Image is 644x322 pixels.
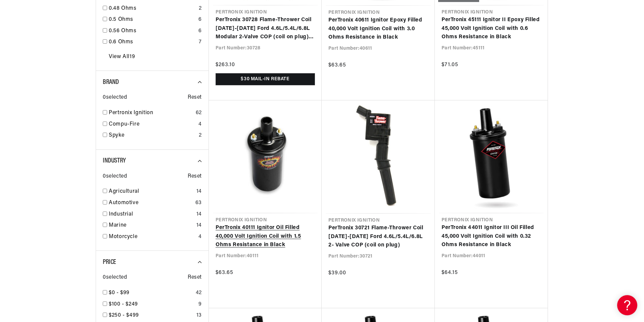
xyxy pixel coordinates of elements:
[109,210,194,219] a: Industrial
[103,259,116,266] span: Price
[196,221,202,230] div: 14
[198,27,202,36] div: 6
[109,38,196,47] a: 0.6 Ohms
[196,210,202,219] div: 14
[109,290,130,295] span: $0 - $99
[442,16,541,42] a: PerTronix 45111 Ignitor II Epoxy Filled 45,000 Volt Ignition Coil with 0.6 Ohms Resistance in Black
[196,109,202,118] div: 62
[216,16,315,42] a: PerTronix 30728 Flame-Thrower Coil [DATE]-[DATE] Ford 4.6L/5.4L/6.8L Modular 2-Valve COP (coil on...
[195,199,202,208] div: 63
[196,289,202,297] div: 42
[103,93,127,102] span: 0 selected
[109,187,194,196] a: Agricultural
[109,233,196,241] a: Motorcycle
[103,273,127,282] span: 0 selected
[109,221,194,230] a: Marine
[198,120,202,129] div: 4
[188,172,202,181] span: Reset
[188,273,202,282] span: Reset
[442,224,541,249] a: PerTronix 44011 Ignitor III Oil Filled 45,000 Volt Ignition Coil with 0.32 Ohms Resistance in Black
[109,120,196,129] a: Compu-Fire
[103,79,119,86] span: Brand
[198,300,202,309] div: 9
[199,4,202,13] div: 2
[198,233,202,241] div: 4
[196,187,202,196] div: 14
[199,38,202,47] div: 7
[328,16,428,42] a: PerTronix 40611 Ignitor Epoxy Filled 40,000 Volt Ignition Coil with 3.0 Ohms Resistance in Black
[196,311,202,320] div: 13
[188,93,202,102] span: Reset
[109,313,139,318] span: $250 - $499
[216,224,315,249] a: PerTronix 40111 Ignitor Oil Filled 40,000 Volt Ignition Coil with 1.5 Ohms Resistance in Black
[109,302,138,307] span: $100 - $249
[109,199,193,208] a: Automotive
[109,27,196,36] a: 0.56 Ohms
[328,224,428,250] a: PerTronix 30721 Flame-Thrower Coil [DATE]-[DATE] Ford 4.6L/5.4L/6.8L 2- Valve COP (coil on plug)
[109,4,196,13] a: 0.48 Ohms
[199,131,202,140] div: 2
[103,172,127,181] span: 0 selected
[103,157,126,164] span: Industry
[198,15,202,24] div: 6
[109,109,193,118] a: Pertronix Ignition
[109,131,196,140] a: Spyke
[109,53,135,61] a: View All 19
[109,15,196,24] a: 0.5 Ohms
